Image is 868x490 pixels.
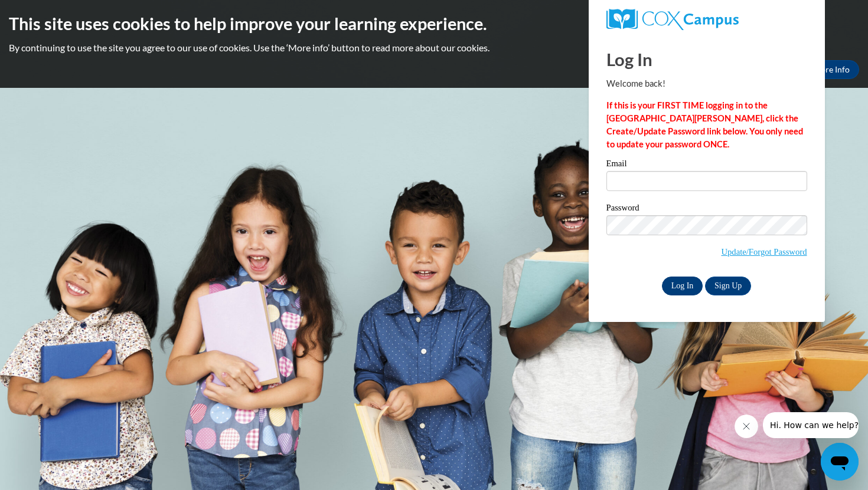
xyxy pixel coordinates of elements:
a: Update/Forgot Password [721,247,807,256]
label: Email [606,159,807,171]
input: Log In [662,277,703,295]
h2: This site uses cookies to help improve your learning experience. [9,12,859,35]
h1: Log In [606,47,807,71]
a: More Info [804,60,859,79]
p: Welcome back! [606,77,807,90]
img: COX Campus [606,9,739,30]
iframe: Message from company [763,412,859,438]
a: Sign Up [705,277,751,295]
strong: If this is your FIRST TIME logging in to the [GEOGRAPHIC_DATA][PERSON_NAME], click the Create/Upd... [606,100,803,149]
label: Password [606,203,807,215]
iframe: Button to launch messaging window [821,443,859,481]
iframe: Close message [735,415,758,438]
a: COX Campus [606,9,807,30]
p: By continuing to use the site you agree to our use of cookies. Use the ‘More info’ button to read... [9,41,859,54]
